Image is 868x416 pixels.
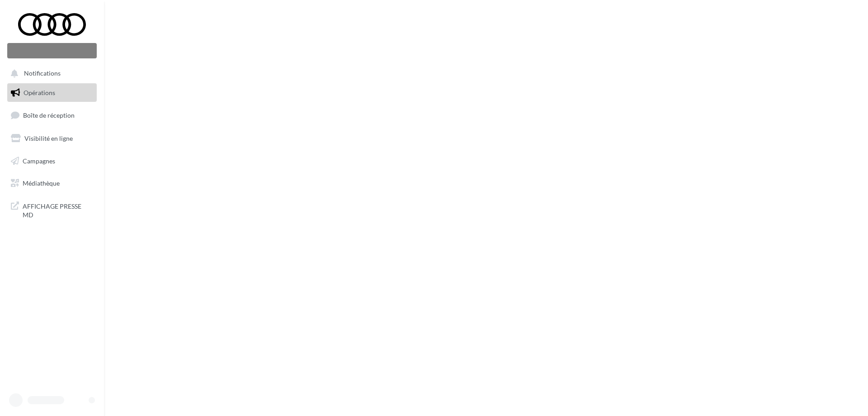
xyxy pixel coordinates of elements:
span: Boîte de réception [23,111,75,119]
a: Médiathèque [5,174,99,193]
span: Médiathèque [23,179,60,187]
span: Campagnes [23,157,55,164]
a: AFFICHAGE PRESSE MD [5,196,99,223]
a: Boîte de réception [5,105,99,125]
a: Opérations [5,83,99,102]
a: Visibilité en ligne [5,129,99,148]
span: Visibilité en ligne [24,134,73,142]
a: Campagnes [5,152,99,171]
div: Nouvelle campagne [7,43,97,58]
span: Opérations [24,89,55,96]
span: Notifications [24,70,61,77]
span: AFFICHAGE PRESSE MD [23,200,93,220]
